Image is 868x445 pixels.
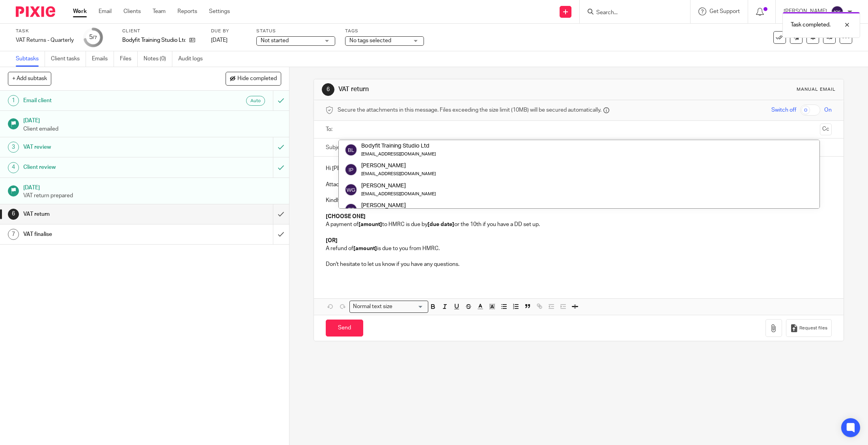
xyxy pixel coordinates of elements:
p: Attached is your VAT return to quarter ended X. [326,181,832,189]
h1: VAT return [23,208,185,220]
div: Auto [246,96,265,106]
button: Request files [786,319,832,337]
small: [EMAIL_ADDRESS][DOMAIN_NAME] [361,192,436,196]
div: Search for option [349,301,428,313]
label: Task [16,28,74,34]
span: Secure the attachments in this message. Files exceeding the size limit (10MB) will be secured aut... [338,106,601,114]
span: [DATE] [211,37,228,43]
h1: VAT finalise [23,228,185,240]
div: VAT Returns - Quarterly [16,36,74,44]
a: Audit logs [178,51,209,67]
h1: VAT review [23,141,185,153]
div: [PERSON_NAME] [361,202,471,209]
a: Emails [92,51,114,67]
p: Client emailed [23,125,281,133]
small: /7 [93,36,97,40]
label: To: [326,125,334,133]
div: Manual email [797,86,836,93]
strong: [amount] [358,222,382,227]
label: Subject: [326,144,346,151]
span: Switch off [771,106,796,114]
input: Send [326,320,363,337]
a: Work [73,7,87,15]
div: 5 [89,33,97,42]
img: svg%3E [345,163,357,176]
h1: VAT return [338,85,595,93]
a: Subtasks [16,51,45,67]
div: [PERSON_NAME] [361,181,436,189]
p: VAT return prepared [23,192,281,200]
a: Email [99,7,112,15]
h1: Email client [23,95,185,107]
img: svg%3E [345,183,357,196]
div: 1 [8,95,19,106]
a: Client tasks [51,51,86,67]
p: A refund of is due to you from HMRC. [326,245,832,252]
p: Task completed. [791,21,831,29]
label: Client [122,28,201,34]
input: Search for option [395,303,424,311]
div: 6 [322,83,334,96]
div: 7 [8,229,19,240]
button: Cc [820,123,832,135]
span: Normal text size [351,303,394,311]
img: svg%3E [831,6,844,18]
p: A payment of to HMRC is due by or the 10th if you have a DD set up. [326,221,832,228]
span: Not started [261,38,289,43]
small: [EMAIL_ADDRESS][DOMAIN_NAME] [361,152,436,156]
h1: [DATE] [23,115,281,125]
span: Request files [799,325,827,331]
div: 4 [8,162,19,173]
h1: [DATE] [23,182,281,192]
div: 6 [8,209,19,220]
a: Reports [177,7,197,15]
label: Due by [211,28,246,34]
a: Notes (0) [144,51,172,67]
a: Settings [209,7,230,15]
label: Status [256,28,335,34]
span: No tags selected [349,38,391,43]
p: Kindly review it at your earliest convenience and confirm if you would like us to proceed with th... [326,196,832,204]
strong: [due date] [427,222,454,227]
a: Files [120,51,138,67]
p: Bodyfit Training Studio Ltd [122,36,185,44]
div: [PERSON_NAME] [361,162,436,170]
strong: [CHOOSE ONE] [326,214,366,219]
p: Hi [PERSON_NAME], [326,165,832,172]
strong: [amount] [353,246,377,251]
img: svg%3E [345,144,357,156]
div: 3 [8,142,19,153]
button: Hide completed [226,72,281,85]
a: Team [153,7,166,15]
small: [EMAIL_ADDRESS][DOMAIN_NAME] [361,172,436,176]
p: Don't hesitate to let us know if you have any questions. [326,260,832,268]
a: Clients [123,7,141,15]
label: Tags [345,28,424,34]
img: Pixie [16,6,55,17]
span: Hide completed [237,76,277,82]
span: On [824,106,832,114]
strong: [OR] [326,238,338,243]
button: + Add subtask [8,72,51,85]
h1: Client review [23,161,185,173]
img: svg%3E [345,203,357,216]
div: Bodyfit Training Studio Ltd [361,142,436,150]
